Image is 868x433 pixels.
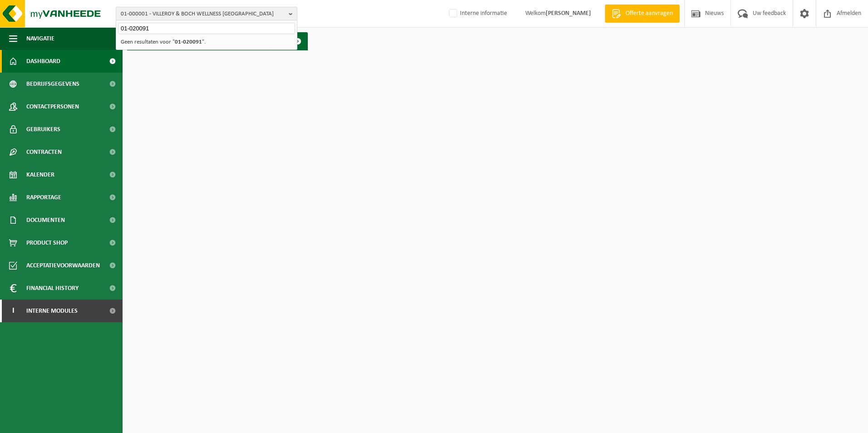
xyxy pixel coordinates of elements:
span: Acceptatievoorwaarden [26,254,100,277]
button: 01-000001 - VILLEROY & BOCH WELLNESS [GEOGRAPHIC_DATA] [116,7,297,20]
span: Dashboard [26,50,60,73]
span: I [9,300,17,322]
span: Interne modules [26,300,78,322]
span: Product Shop [26,231,68,254]
span: Rapportage [26,186,61,209]
strong: [PERSON_NAME] [546,10,591,17]
input: Zoeken naar gekoppelde vestigingen [118,23,295,34]
label: Interne informatie [447,7,507,20]
span: Contracten [26,141,62,163]
span: Offerte aanvragen [623,9,675,18]
span: Gebruikers [26,118,60,141]
span: Navigatie [26,27,54,50]
li: Geen resultaten voor " ". [118,36,295,48]
a: Offerte aanvragen [605,5,680,23]
span: Kalender [26,163,54,186]
span: Bedrijfsgegevens [26,73,79,95]
strong: 01-020091 [175,39,202,45]
span: Contactpersonen [26,95,79,118]
span: 01-000001 - VILLEROY & BOCH WELLNESS [GEOGRAPHIC_DATA] [121,7,285,21]
span: Documenten [26,209,65,231]
span: Financial History [26,277,79,300]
